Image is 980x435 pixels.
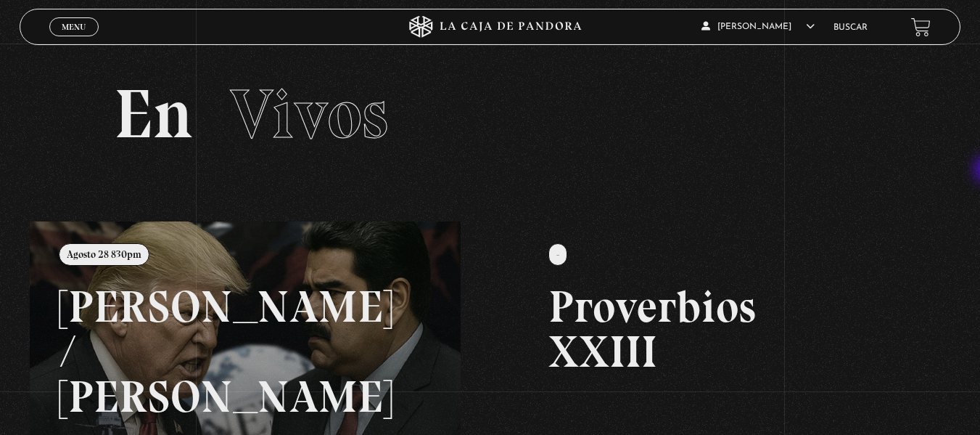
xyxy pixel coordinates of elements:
[701,23,815,31] span: [PERSON_NAME]
[62,23,86,31] span: Menu
[833,23,868,32] a: Buscar
[911,17,931,36] a: View your shopping cart
[57,35,91,45] span: Cerrar
[114,80,867,149] h2: En
[230,73,388,155] span: Vivos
